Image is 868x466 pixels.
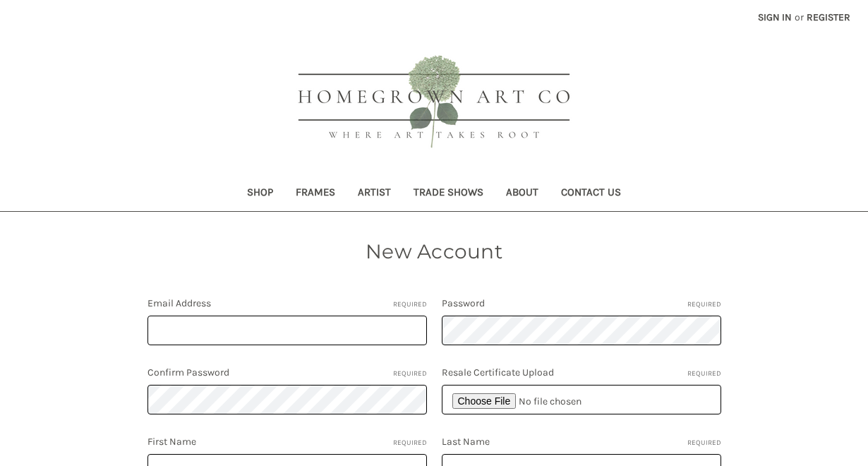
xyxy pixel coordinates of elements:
a: Contact Us [550,177,632,211]
img: HOMEGROWN ART CO [275,40,593,167]
a: About [495,177,550,211]
small: Required [393,299,427,310]
label: Confirm Password [147,365,427,380]
small: Required [393,438,427,448]
label: Resale Certificate Upload [442,365,721,380]
small: Required [687,369,721,379]
span: or [793,10,805,25]
small: Required [393,369,427,379]
label: Last Name [442,434,721,449]
a: Frames [284,177,346,211]
h1: New Account [15,237,853,266]
label: Email Address [147,296,427,311]
label: First Name [147,434,427,449]
a: Shop [236,177,284,211]
a: Artist [346,177,402,211]
small: Required [687,438,721,448]
a: Trade Shows [402,177,495,211]
label: Password [442,296,721,311]
small: Required [687,299,721,310]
